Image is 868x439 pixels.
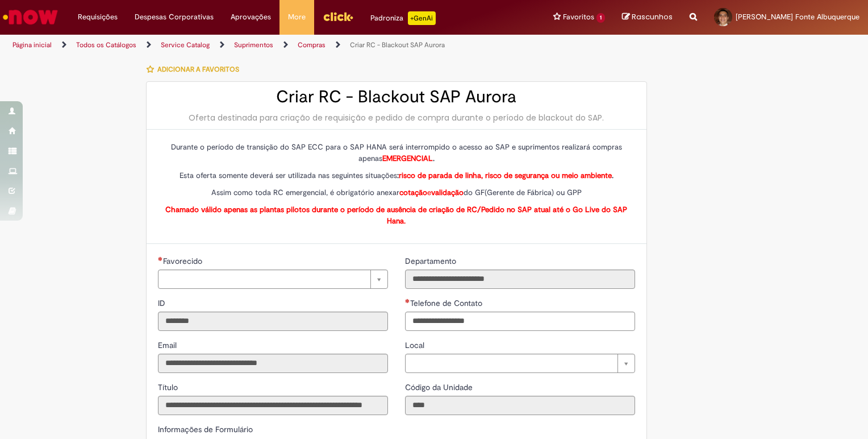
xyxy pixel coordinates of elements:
span: Local [405,340,427,350]
a: Criar RC - Blackout SAP Aurora [350,40,445,49]
label: Somente leitura - Título [158,382,180,393]
span: Obrigatório Preenchido [405,299,410,303]
label: Somente leitura - Email [158,339,179,351]
span: Somente leitura - ID [158,298,168,308]
div: Padroniza [370,11,436,25]
h2: Criar RC - Blackout SAP Aurora [158,88,635,106]
span: Necessários - Favorecido [163,256,205,266]
ul: Trilhas de página [9,35,570,56]
span: e [399,188,464,197]
span: Favoritos [563,11,594,23]
div: Oferta destinada para criação de requisição e pedido de compra durante o período de blackout do SAP. [158,112,635,123]
input: Email [158,354,388,373]
span: Necessários [158,256,163,261]
a: Suprimentos [234,40,273,49]
input: Telefone de Contato [405,312,635,331]
span: [PERSON_NAME] Fonte Albuquerque [736,12,859,22]
label: Informações de Formulário [158,424,253,434]
strong: . [382,154,435,163]
span: Rascunhos [632,11,673,22]
span: Assim como toda RC emergencial, é obrigatório anexar do GF(Gerente de Fábrica) ou GPP [211,188,582,197]
a: Compras [298,40,325,49]
a: Todos os Catálogos [76,40,136,49]
input: Departamento [405,270,635,289]
span: risco de parada de linha, risco de segurança ou meio ambiente [399,171,612,180]
span: Requisições [78,11,118,23]
strong: validação [431,188,464,197]
span: Despesas Corporativas [135,11,214,23]
img: click_logo_yellow_360x200.png [323,8,353,25]
span: Telefone de Contato [410,298,485,308]
a: Rascunhos [622,12,673,23]
a: Limpar campo Favorecido [158,270,388,289]
p: +GenAi [408,11,436,25]
span: More [288,11,306,23]
strong: cotação [399,188,427,197]
img: ServiceNow [1,6,60,28]
strong: : . [397,171,614,180]
span: Esta oferta somente deverá ser utilizada nas seguintes situações [180,171,614,180]
a: Limpar campo Local [405,354,635,373]
input: Título [158,396,388,415]
label: Somente leitura - Código da Unidade [405,382,475,393]
span: EMERGENCIAL [382,154,433,163]
span: Somente leitura - Email [158,340,179,350]
strong: Chamado válido apenas as plantas pilotos durante o período de ausência de criação de RC/Pedido no... [165,205,627,226]
input: ID [158,312,388,331]
a: Página inicial [12,40,52,49]
span: Adicionar a Favoritos [157,65,239,74]
span: Durante o período de transição do SAP ECC para o SAP HANA será interrompido o acesso ao SAP e sup... [171,142,622,163]
span: Somente leitura - Departamento [405,256,458,266]
a: Service Catalog [161,40,210,49]
button: Adicionar a Favoritos [146,57,245,81]
input: Código da Unidade [405,396,635,415]
label: Somente leitura - ID [158,297,168,309]
span: Aprovações [231,11,271,23]
label: Somente leitura - Departamento [405,255,458,267]
span: 1 [596,13,605,23]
